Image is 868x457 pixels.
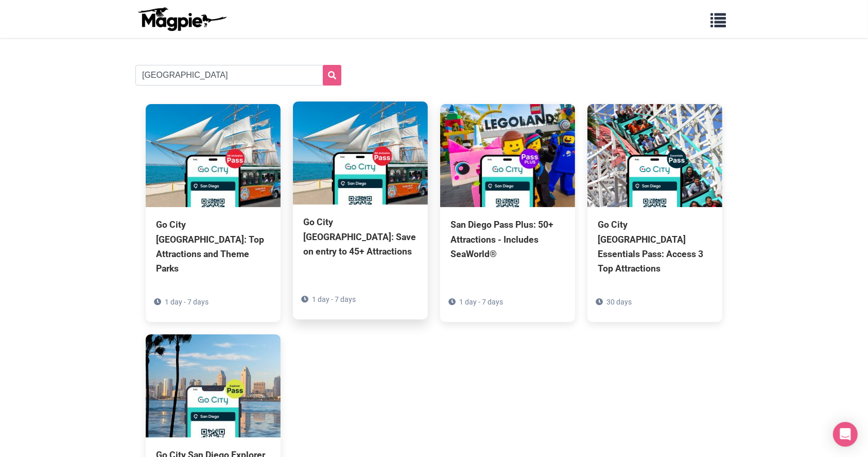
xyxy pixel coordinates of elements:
[459,298,503,306] span: 1 day - 7 days
[135,65,341,86] input: Search products...
[598,217,712,276] div: Go City [GEOGRAPHIC_DATA] Essentials Pass: Access 3 Top Attractions
[303,215,418,258] div: Go City [GEOGRAPHIC_DATA]: Save on entry to 45+ Attractions
[293,101,428,205] img: Go City San Diego Pass: Save on entry to 45+ Attractions
[146,104,281,322] a: Go City [GEOGRAPHIC_DATA]: Top Attractions and Theme Parks 1 day - 7 days
[135,7,228,31] img: logo-ab69f6fb50320c5b225c76a69d11143b.png
[440,104,575,207] img: San Diego Pass Plus: 50+ Attractions - Includes SeaWorld®
[587,104,722,207] img: Go City San Diego Essentials Pass: Access 3 Top Attractions
[312,295,356,303] span: 1 day - 7 days
[156,217,270,276] div: Go City [GEOGRAPHIC_DATA]: Top Attractions and Theme Parks
[450,217,565,261] div: San Diego Pass Plus: 50+ Attractions - Includes SeaWorld®
[146,104,281,207] img: Go City San Diego Pass: Top Attractions and Theme Parks
[587,104,722,322] a: Go City [GEOGRAPHIC_DATA] Essentials Pass: Access 3 Top Attractions 30 days
[440,104,575,307] a: San Diego Pass Plus: 50+ Attractions - Includes SeaWorld® 1 day - 7 days
[293,101,428,304] a: Go City [GEOGRAPHIC_DATA]: Save on entry to 45+ Attractions 1 day - 7 days
[606,298,632,306] span: 30 days
[165,298,209,306] span: 1 day - 7 days
[146,334,281,437] img: Go City San Diego Explorer Pass: Tickets to 2-7 Attractions
[833,422,858,447] div: Open Intercom Messenger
